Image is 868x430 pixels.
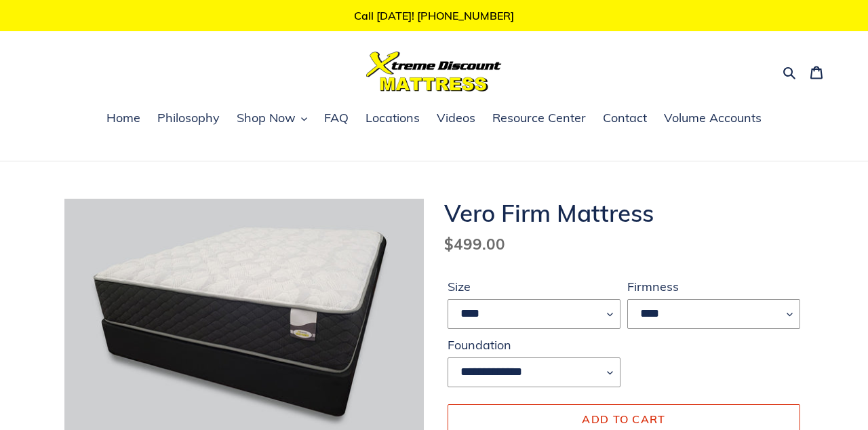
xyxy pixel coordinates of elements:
[657,109,768,129] a: Volume Accounts
[430,109,482,129] a: Videos
[582,412,665,426] span: Add to cart
[492,110,586,126] span: Resource Center
[448,336,620,354] label: Foundation
[366,52,502,92] img: Xtreme Discount Mattress
[106,110,140,126] span: Home
[444,199,804,227] h1: Vero Firm Mattress
[448,277,620,296] label: Size
[100,109,147,129] a: Home
[151,109,226,129] a: Philosophy
[157,110,220,126] span: Philosophy
[664,110,762,126] span: Volume Accounts
[444,234,505,254] span: $499.00
[324,110,349,126] span: FAQ
[317,109,355,129] a: FAQ
[366,110,420,126] span: Locations
[596,109,654,129] a: Contact
[359,109,427,129] a: Locations
[627,277,800,296] label: Firmness
[230,109,314,129] button: Shop Now
[237,110,296,126] span: Shop Now
[486,109,593,129] a: Resource Center
[603,110,647,126] span: Contact
[437,110,475,126] span: Videos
